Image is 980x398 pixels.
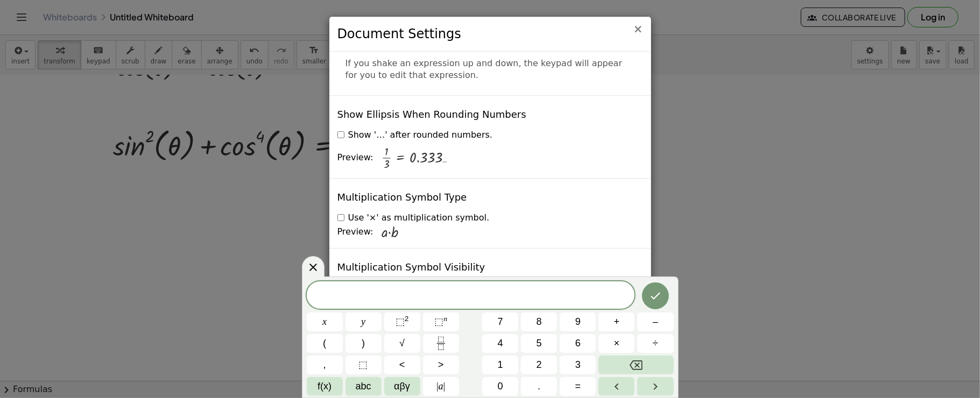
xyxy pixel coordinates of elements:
[498,358,503,372] span: 1
[307,312,343,331] button: x
[537,358,542,372] span: 2
[614,336,620,351] span: ×
[346,356,382,374] button: Placeholder
[575,358,581,372] span: 3
[384,312,420,331] button: Squared
[560,312,596,331] button: 9
[337,25,643,43] h3: Document Settings
[346,58,635,82] p: If you shake an expression up and down, the keypad will appear for you to edit that expression.
[423,377,459,396] button: Absolute value
[423,356,459,374] button: Greater than
[598,377,634,396] button: Left arrow
[637,377,673,396] button: Right arrow
[498,336,503,351] span: 4
[560,377,596,396] button: Equals
[337,226,373,238] span: Preview:
[396,316,405,327] span: ⬚
[521,312,557,331] button: 8
[337,129,492,141] label: Show '…' after rounded numbers.
[337,109,526,120] h4: Show Ellipsis When Rounding Numbers
[443,315,447,323] sup: n
[361,315,365,329] span: y
[337,262,485,273] h4: Multiplication Symbol Visibility
[436,379,445,394] span: a
[399,336,405,351] span: √
[521,356,557,374] button: 2
[346,312,382,331] button: y
[575,379,581,394] span: =
[337,214,344,221] input: Use '×' as multiplication symbol.
[498,315,503,329] span: 7
[575,315,581,329] span: 9
[337,152,373,164] span: Preview:
[318,379,332,394] span: f(x)
[637,312,673,331] button: Minus
[384,334,420,353] button: Square root
[394,379,410,394] span: αβγ
[653,315,658,329] span: –
[575,336,581,351] span: 6
[384,356,420,374] button: Less than
[537,336,542,351] span: 5
[323,336,326,351] span: (
[443,381,446,392] span: |
[359,358,368,372] span: ⬚
[614,315,620,329] span: +
[405,315,409,323] sup: 2
[434,316,443,327] span: ⬚
[521,334,557,353] button: 5
[482,356,518,374] button: 1
[362,336,365,351] span: )
[322,315,327,329] span: x
[307,334,343,353] button: (
[560,334,596,353] button: 6
[598,356,673,374] button: Backspace
[423,334,459,353] button: Fraction
[537,315,542,329] span: 8
[399,358,405,372] span: <
[356,379,371,394] span: abc
[598,312,634,331] button: Plus
[560,356,596,374] button: 3
[337,192,467,203] h4: Multiplication Symbol Type
[346,334,382,353] button: )
[438,358,444,372] span: >
[633,24,643,35] button: Close
[482,377,518,396] button: 0
[637,334,673,353] button: Divide
[337,131,344,138] input: Show '…' after rounded numbers.
[436,381,439,392] span: |
[384,377,420,396] button: Greek alphabet
[633,23,643,35] span: ×
[346,377,382,396] button: Alphabet
[307,356,343,374] button: ,
[482,334,518,353] button: 4
[642,282,669,309] button: Done
[598,334,634,353] button: Times
[498,379,503,394] span: 0
[482,312,518,331] button: 7
[307,377,343,396] button: Functions
[423,312,459,331] button: Superscript
[653,336,658,351] span: ÷
[323,358,326,372] span: ,
[337,212,490,224] label: Use '×' as multiplication symbol.
[521,377,557,396] button: .
[538,379,540,394] span: .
